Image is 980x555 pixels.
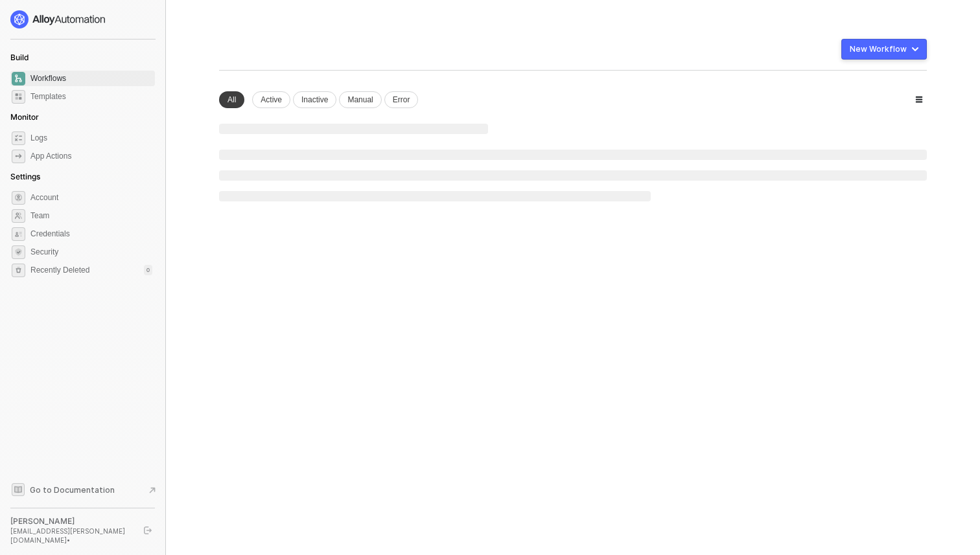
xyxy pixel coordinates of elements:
div: Inactive [293,91,336,108]
span: Recently Deleted [30,265,89,276]
span: security [12,245,25,259]
div: Error [384,91,419,108]
span: Team [30,208,152,223]
div: Manual [339,91,381,108]
span: dashboard [12,72,25,85]
span: Workflows [30,71,152,86]
span: Monitor [10,112,39,122]
a: Knowledge Base [10,482,156,497]
span: Credentials [30,226,152,242]
span: Account [30,190,152,205]
div: Active [252,91,290,108]
span: credentials [12,227,25,241]
a: logo [10,10,155,28]
span: icon-logs [12,131,25,145]
span: Go to Documentation [30,484,115,495]
span: Security [30,244,152,260]
span: Settings [10,172,40,181]
span: documentation [12,483,25,496]
img: logo [10,10,106,28]
span: Build [10,52,29,62]
button: New Workflow [841,39,927,60]
div: App Actions [30,151,71,162]
div: [PERSON_NAME] [10,516,132,527]
div: 0 [144,265,152,275]
div: [EMAIL_ADDRESS][PERSON_NAME][DOMAIN_NAME] • [10,527,132,545]
span: logout [144,527,152,534]
span: Templates [30,89,152,104]
span: settings [12,191,25,205]
span: icon-app-actions [12,150,25,163]
div: New Workflow [850,44,907,54]
span: document-arrow [146,484,159,497]
span: settings [12,264,25,277]
span: team [12,209,25,223]
span: Logs [30,130,152,146]
div: All [219,91,244,108]
span: marketplace [12,90,25,104]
